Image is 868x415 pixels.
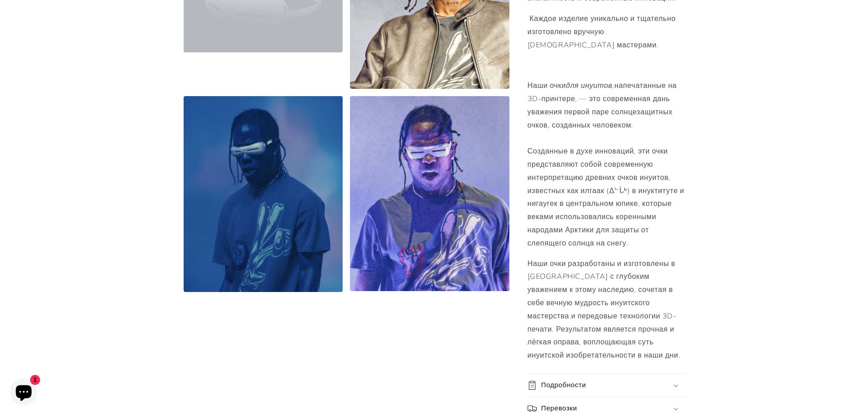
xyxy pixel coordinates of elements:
[528,259,681,361] font: Наши очки разработаны и изготовлены в [GEOGRAPHIC_DATA] с глубоким уважением к этому наследию, со...
[566,81,615,91] font: для инуитов,
[528,14,676,50] font: Каждое изделие уникально и тщательно изготовлено вручную [DEMOGRAPHIC_DATA] мастерами.
[7,378,40,408] inbox-online-store-chat: Чат интернет-магазина Shopify
[528,146,684,248] font: Созданные в духе инноваций, эти очки представляют собой современную интерпретацию древних очков и...
[541,380,586,389] font: Подробности
[541,404,577,413] font: Перевозки
[528,81,677,130] font: напечатанные на 3D-принтере, — это современная дань уважения первой паре солнцезащитных очков, со...
[528,374,685,397] summary: Подробности
[528,81,566,91] font: Наши очки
